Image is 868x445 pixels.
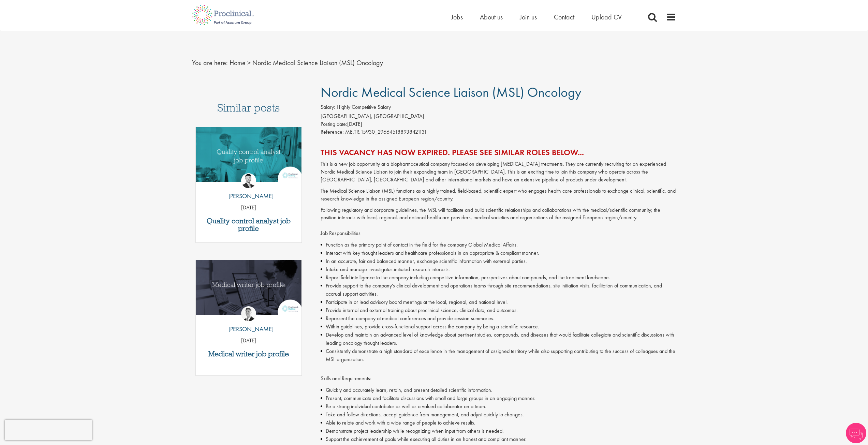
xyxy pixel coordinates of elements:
li: Quickly and accurately learn, retain, and present detailed scientific information. [321,386,676,394]
img: Joshua Godden [241,173,256,188]
li: Intake and manage investigator-initiated research interests. [321,265,676,273]
h3: Similar posts [217,102,280,118]
li: Consistently demonstrate a high standard of excellence in the management of assigned territory wh... [321,347,676,364]
img: Chatbot [846,423,866,443]
img: quality control analyst job profile [196,127,302,182]
li: Demonstrate project leadership while recognizing when input from others is needed. [321,427,676,435]
p: [PERSON_NAME] [223,192,274,201]
li: Provide support to the company's clinical development and operations teams through site recommend... [321,282,676,298]
div: [GEOGRAPHIC_DATA], [GEOGRAPHIC_DATA] [321,113,676,120]
li: Within guidelines, provide cross-functional support across the company by being a scientific reso... [321,323,676,331]
img: George Watson [241,306,256,321]
span: Posting date: [321,120,347,128]
label: Reference: [321,128,344,136]
p: [DATE] [196,204,302,212]
li: Support the achievement of goals while executing all duties in an honest and compliant manner. [321,435,676,443]
p: Skills and Requirements: [321,367,676,383]
a: Upload CV [591,13,622,21]
a: About us [480,13,503,21]
span: Nordic Medical Science Liaison (MSL) Oncology [321,84,581,101]
li: Represent the company at medical conferences and provide session summaries. [321,314,676,323]
span: ME.TR.15930_296645188938421131 [345,128,427,135]
li: Develop and maintain an advanced level of knowledge about pertinent studies, compounds, and disea... [321,331,676,347]
li: Able to relate and work with a wide range of people to achieve results. [321,419,676,427]
li: Report field intelligence to the company including competitive information, perspectives about co... [321,273,676,282]
span: You are here: [192,58,228,67]
a: Medical writer job profile [199,350,298,358]
p: The Medical Science Liaison (MSL) functions as a highly trained, field-based, scientific expert w... [321,187,676,203]
iframe: reCAPTCHA [5,420,92,440]
p: This is a new job opportunity at a biopharmaceutical company focused on developing [MEDICAL_DATA]... [321,160,676,184]
a: Contact [554,13,574,21]
span: Highly Competitive Salary [337,103,391,110]
h2: This vacancy has now expired. Please see similar roles below... [321,148,676,157]
a: Joshua Godden [PERSON_NAME] [223,173,274,204]
p: [DATE] [196,337,302,345]
li: Be a strong individual contributor as well as a valued collaborator on a team. [321,402,676,411]
div: [DATE] [321,120,676,128]
li: Present, communicate and facilitate discussions with small and large groups in an engaging manner. [321,394,676,402]
span: Nordic Medical Science Liaison (MSL) Oncology [252,58,383,67]
a: Quality control analyst job profile [199,217,298,232]
li: Interact with key thought leaders and healthcare professionals in an appropriate & compliant manner. [321,249,676,257]
a: George Watson [PERSON_NAME] [223,306,274,337]
label: Salary: [321,103,335,111]
a: Join us [520,13,537,21]
a: breadcrumb link [230,58,246,67]
p: Following regulatory and corporate guidelines, the MSL will facilitate and build scientific relat... [321,206,676,237]
span: > [247,58,251,67]
li: Participate in or lead advisory board meetings at the local, regional, and national level. [321,298,676,306]
li: Provide internal and external training about preclinical science, clinical data, and outcomes. [321,306,676,314]
a: Link to a post [196,260,302,321]
a: Jobs [451,13,463,21]
img: Medical writer job profile [196,260,302,315]
li: In an accurate, fair and balanced manner, exchange scientific information with external parties. [321,257,676,265]
p: [PERSON_NAME] [223,325,274,333]
li: Function as the primary point of contact in the field for the company Global Medical Affairs. [321,241,676,249]
li: Take and follow directions, accept guidance from management, and adjust quickly to changes. [321,411,676,419]
a: Link to a post [196,127,302,188]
